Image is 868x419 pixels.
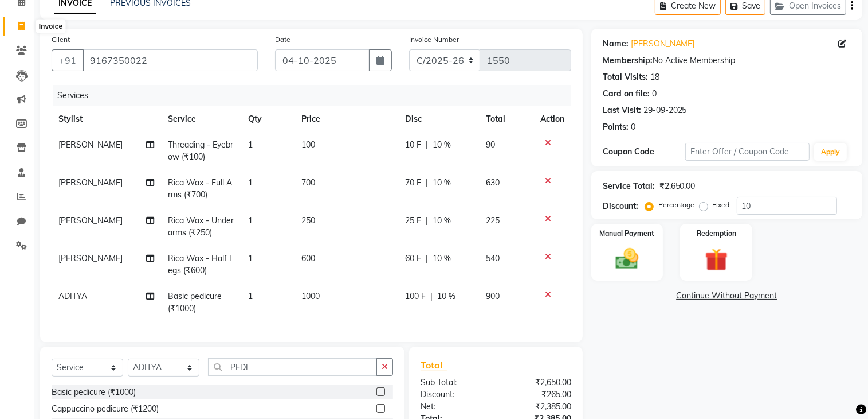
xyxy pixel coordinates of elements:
span: 900 [486,291,500,301]
span: | [426,139,428,151]
div: Invoice [36,20,65,33]
a: [PERSON_NAME] [631,38,695,50]
span: 1 [248,291,253,301]
span: 1 [248,139,253,150]
div: ₹265.00 [496,389,579,401]
label: Manual Payment [600,228,655,239]
span: 10 % [433,177,451,189]
span: 1000 [301,291,320,301]
label: Redemption [697,228,736,239]
span: [PERSON_NAME] [58,253,123,263]
div: 18 [650,71,659,83]
label: Fixed [713,200,730,210]
div: Discount: [412,389,496,401]
label: Date [275,34,290,45]
th: Disc [398,106,479,132]
span: 90 [486,139,495,150]
span: | [426,215,428,227]
label: Percentage [658,200,695,210]
label: Invoice Number [409,34,459,45]
span: 25 F [405,215,421,227]
span: Basic pedicure (₹1000) [168,291,222,313]
div: Sub Total: [412,377,496,389]
div: 0 [631,121,635,133]
span: 1 [248,215,253,226]
div: Points: [603,121,629,133]
span: 10 % [433,139,451,151]
span: [PERSON_NAME] [58,177,123,188]
span: 225 [486,215,500,226]
div: Membership: [603,55,653,67]
th: Stylist [52,106,161,132]
th: Price [294,106,398,132]
span: Rica Wax - Full Arms (₹700) [168,177,232,200]
div: ₹2,650.00 [496,377,579,389]
div: Discount: [603,200,638,212]
img: _gift.svg [698,246,735,274]
a: Continue Without Payment [594,290,860,302]
div: Name: [603,38,629,50]
div: ₹2,385.00 [496,401,579,413]
div: 29-09-2025 [643,104,687,117]
span: ADITYA [58,291,87,301]
span: 1 [248,177,253,188]
span: 250 [301,215,315,226]
th: Action [533,106,571,132]
span: 1 [248,253,253,263]
div: ₹2,650.00 [659,180,696,192]
span: 10 % [437,290,455,302]
span: | [426,177,428,189]
th: Total [479,106,533,132]
div: Coupon Code [603,146,685,158]
span: 10 % [433,253,451,265]
span: 10 % [433,215,451,227]
span: 10 F [405,139,421,151]
span: 700 [301,177,315,188]
button: Apply [814,143,847,161]
div: Cappuccino pedicure (₹1200) [52,403,159,415]
div: Services [53,85,580,106]
span: Threading - Eyebrow (₹100) [168,139,233,162]
img: _cash.svg [608,246,645,272]
span: 100 F [405,290,426,302]
span: Rica Wax - Underarms (₹250) [168,215,234,238]
span: 540 [486,253,500,263]
div: Last Visit: [603,104,641,117]
div: 0 [652,88,657,100]
label: Client [52,34,70,45]
div: No Active Membership [603,55,851,67]
span: Total [421,359,447,371]
span: [PERSON_NAME] [58,215,123,226]
span: [PERSON_NAME] [58,139,123,150]
div: Card on file: [603,88,650,100]
input: Enter Offer / Coupon Code [685,143,810,161]
div: Service Total: [603,180,655,192]
span: 60 F [405,253,421,265]
button: +91 [52,49,84,71]
div: Total Visits: [603,71,648,83]
th: Qty [241,106,294,132]
span: 600 [301,253,315,263]
div: Net: [412,401,496,413]
span: Rica Wax - Half Legs (₹600) [168,253,234,276]
span: 70 F [405,177,421,189]
th: Service [161,106,241,132]
input: Search by Name/Mobile/Email/Code [83,49,258,71]
input: Search or Scan [208,358,377,376]
div: Basic pedicure (₹1000) [52,386,136,398]
span: 100 [301,139,315,150]
span: | [426,253,428,265]
span: | [430,290,433,302]
span: 630 [486,177,500,188]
